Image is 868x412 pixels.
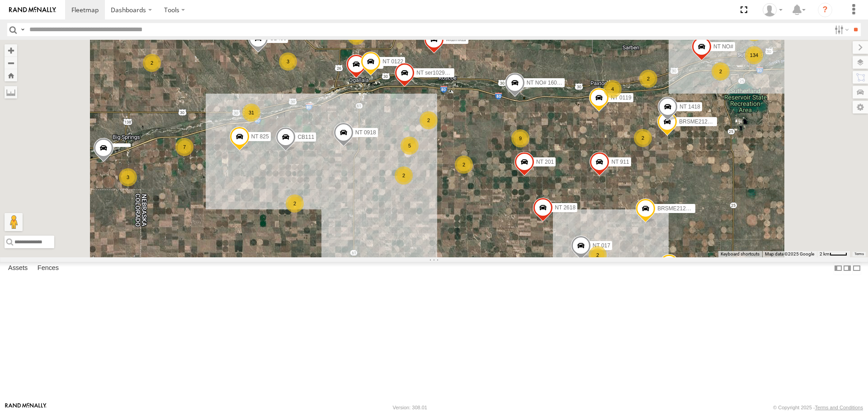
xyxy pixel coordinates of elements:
div: 2 [455,156,473,174]
span: NT 1418 [679,104,700,110]
span: BRSME21213419025846 [679,118,741,125]
a: Terms (opens in new tab) [854,252,864,256]
button: Zoom in [5,44,17,57]
div: 7 [175,138,193,156]
label: Dock Summary Table to the Right [843,262,852,275]
button: Map Scale: 2 km per 35 pixels [817,251,850,257]
span: 2 km [820,251,830,256]
span: NT 2618 [555,204,576,211]
label: Assets [4,262,32,275]
a: Visit our Website [5,403,47,412]
i: ? [818,3,832,17]
span: NT 911 [611,159,629,165]
span: NT NO# [713,43,733,50]
label: Dock Summary Table to the Left [834,262,843,275]
span: NT NO# 1600 AS [527,80,569,86]
div: 2 [634,129,652,147]
label: Hide Summary Table [852,262,861,275]
span: NT 017 [593,242,610,249]
span: NT 0918 [355,130,376,136]
label: Search Query [19,23,26,36]
div: Cary Cook [759,3,786,17]
span: Map data ©2025 Google [765,251,814,256]
div: 2 [589,246,607,264]
label: Search Filter Options [831,23,850,36]
button: Zoom out [5,57,17,69]
button: Zoom Home [5,69,17,81]
span: NT 825 [251,134,269,140]
img: rand-logo.svg [9,7,56,13]
div: © Copyright 2025 - [773,405,863,410]
label: Measure [5,86,17,99]
div: 2 [286,194,304,213]
div: 2 [639,70,657,88]
div: 4 [604,80,622,98]
div: 9 [511,129,529,147]
a: Terms and Conditions [815,405,863,410]
div: 31 [242,104,260,122]
span: NT 0122 [382,58,403,65]
div: 134 [745,46,763,64]
div: 3 [279,52,297,71]
span: BRSME21213419025970 [657,206,719,212]
div: 3 [119,168,137,186]
button: Drag Pegman onto the map to open Street View [5,213,23,231]
div: 2 [395,166,413,185]
span: NT 201 [536,159,554,166]
label: Fences [33,262,63,275]
div: 2 [143,54,161,72]
span: NT 0119 [611,95,632,101]
div: 2 [420,111,438,129]
button: Keyboard shortcuts [721,251,759,257]
div: 5 [401,137,419,155]
span: CB111 [297,134,314,141]
label: Map Settings [853,101,868,114]
span: NT ser1029725 [416,70,454,76]
div: Version: 308.01 [393,405,427,410]
div: 2 [712,62,730,81]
